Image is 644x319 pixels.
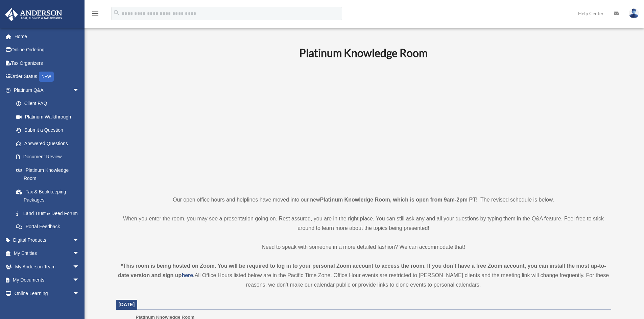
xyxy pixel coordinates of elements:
a: Platinum Knowledge Room [9,163,86,185]
a: Platinum Walkthrough [9,110,90,124]
a: Client FAQ [9,97,90,110]
a: Home [5,30,90,43]
a: Tax & Bookkeeping Packages [9,185,90,207]
a: Submit a Question [9,124,90,137]
a: Platinum Q&Aarrow_drop_down [5,83,90,97]
a: menu [91,12,99,18]
a: My Documentsarrow_drop_down [5,273,90,287]
span: arrow_drop_down [73,287,86,300]
iframe: 231110_Toby_KnowledgeRoom [262,69,465,183]
a: Document Review [9,150,90,164]
span: arrow_drop_down [73,260,86,274]
b: Platinum Knowledge Room [299,46,428,59]
i: menu [91,9,99,18]
strong: *This room is being hosted on Zoom. You will be required to log in to your personal Zoom account ... [118,263,606,278]
p: Our open office hours and helplines have moved into our new ! The revised schedule is below. [116,195,611,205]
a: My Entitiesarrow_drop_down [5,247,90,260]
a: My Anderson Teamarrow_drop_down [5,260,90,273]
a: Portal Feedback [9,220,90,234]
img: User Pic [629,8,639,18]
p: Need to speak with someone in a more detailed fashion? We can accommodate that! [116,242,611,252]
a: here [182,272,193,278]
a: Answered Questions [9,137,90,150]
img: Anderson Advisors Platinum Portal [3,8,64,21]
a: Land Trust & Deed Forum [9,207,90,220]
span: arrow_drop_down [73,83,86,97]
span: arrow_drop_down [73,233,86,247]
a: Tax Organizers [5,56,90,70]
span: arrow_drop_down [73,247,86,261]
span: arrow_drop_down [73,273,86,287]
span: [DATE] [119,302,135,307]
p: When you enter the room, you may see a presentation going on. Rest assured, you are in the right ... [116,214,611,233]
a: Online Learningarrow_drop_down [5,287,90,300]
a: Order StatusNEW [5,70,90,84]
i: search [113,9,120,17]
a: Digital Productsarrow_drop_down [5,233,90,247]
div: NEW [39,72,54,82]
div: All Office Hours listed below are in the Pacific Time Zone. Office Hour events are restricted to ... [116,261,611,290]
strong: Platinum Knowledge Room, which is open from 9am-2pm PT [320,197,476,203]
strong: . [193,272,194,278]
a: Online Ordering [5,43,90,57]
